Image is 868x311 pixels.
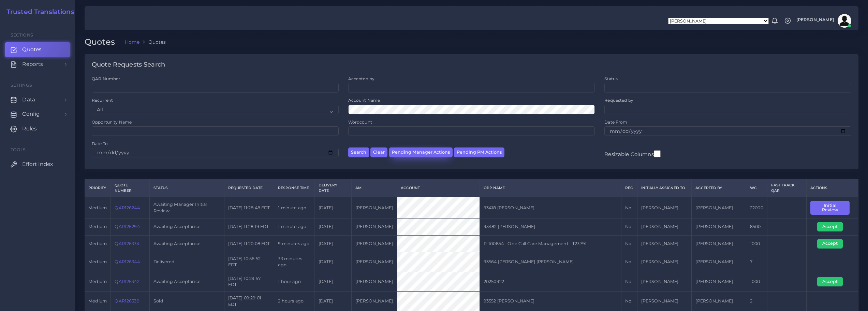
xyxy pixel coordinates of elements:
th: Delivery Date [314,179,351,197]
td: 93418 [PERSON_NAME] [480,197,621,218]
td: No [621,197,637,218]
td: [DATE] 11:20:08 EDT [224,235,274,252]
td: 93482 [PERSON_NAME] [480,218,621,235]
span: Tools [11,147,26,152]
a: Roles [5,122,70,136]
th: Account [397,179,480,197]
label: Recurrent [92,97,113,103]
a: QAR126294 [115,224,139,229]
a: Reports [5,57,70,71]
td: [PERSON_NAME] [351,272,397,292]
button: Initial Review [810,201,849,215]
td: [PERSON_NAME] [692,272,746,292]
td: 1 hour ago [274,272,314,292]
th: Initially Assigned to [637,179,692,197]
td: [PERSON_NAME] [692,197,746,218]
a: Accept [817,279,848,284]
h2: Quotes [85,37,120,47]
span: Effort Index [22,160,53,168]
td: [PERSON_NAME] [692,252,746,272]
td: [DATE] 11:28:19 EDT [224,218,274,235]
th: Opp Name [480,179,621,197]
td: 33 minutes ago [274,252,314,272]
span: medium [88,241,107,246]
span: Config [22,110,40,118]
span: Roles [22,125,37,132]
span: medium [88,205,107,210]
td: P-100854 - One Call Care Management - T23791 [480,235,621,252]
td: [DATE] [314,218,351,235]
button: Clear [370,147,387,157]
th: Requested Date [224,179,274,197]
td: [PERSON_NAME] [351,197,397,218]
td: No [621,272,637,292]
a: QAR126342 [115,279,139,284]
button: Pending PM Actions [454,147,504,157]
label: Opportunity Name [92,119,132,125]
a: Trusted Translations [2,8,74,16]
label: Date To [92,141,108,146]
td: Awaiting Acceptance [150,218,224,235]
td: [PERSON_NAME] [351,235,397,252]
h4: Quote Requests Search [92,61,165,69]
td: [PERSON_NAME] [637,252,692,272]
td: 1000 [746,272,767,292]
td: [DATE] 10:56:52 EDT [224,252,274,272]
label: Date From [604,119,627,125]
a: Home [125,39,140,45]
td: 8500 [746,218,767,235]
td: [PERSON_NAME] [637,235,692,252]
td: 7 [746,252,767,272]
button: Accept [817,239,843,249]
td: 1000 [746,235,767,252]
td: Awaiting Acceptance [150,235,224,252]
td: No [621,252,637,272]
span: medium [88,298,107,303]
td: Delivered [150,252,224,272]
td: [PERSON_NAME] [692,235,746,252]
a: Data [5,93,70,107]
th: Status [150,179,224,197]
td: 22000 [746,197,767,218]
td: [PERSON_NAME] [351,252,397,272]
a: QAR126334 [115,241,139,246]
span: Settings [11,83,32,88]
a: Quotes [5,42,70,57]
td: [PERSON_NAME] [351,218,397,235]
span: medium [88,224,107,229]
label: Resizable Columns [604,150,660,158]
td: 20250922 [480,272,621,292]
button: Accept [817,277,843,286]
input: Resizable Columns [654,150,661,158]
li: Quotes [139,39,166,45]
td: [PERSON_NAME] [637,197,692,218]
button: Pending Manager Actions [389,147,453,157]
td: [DATE] [314,235,351,252]
th: WC [746,179,767,197]
td: [PERSON_NAME] [637,218,692,235]
td: No [621,235,637,252]
a: Config [5,107,70,121]
label: Requested by [604,97,633,103]
td: 1 minute ago [274,218,314,235]
th: Priority [85,179,111,197]
td: No [621,218,637,235]
a: Effort Index [5,157,70,171]
td: [PERSON_NAME] [637,272,692,292]
span: Sections [11,32,33,38]
td: [DATE] [314,272,351,292]
th: REC [621,179,637,197]
td: [DATE] 11:28:48 EDT [224,197,274,218]
span: [PERSON_NAME] [796,18,834,22]
label: QAR Number [92,76,120,82]
td: Awaiting Acceptance [150,272,224,292]
th: Accepted by [692,179,746,197]
span: Reports [22,60,43,68]
td: 1 minute ago [274,197,314,218]
th: Response Time [274,179,314,197]
td: 9 minutes ago [274,235,314,252]
td: [PERSON_NAME] [692,218,746,235]
a: [PERSON_NAME]avatar [793,14,854,28]
th: AM [351,179,397,197]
